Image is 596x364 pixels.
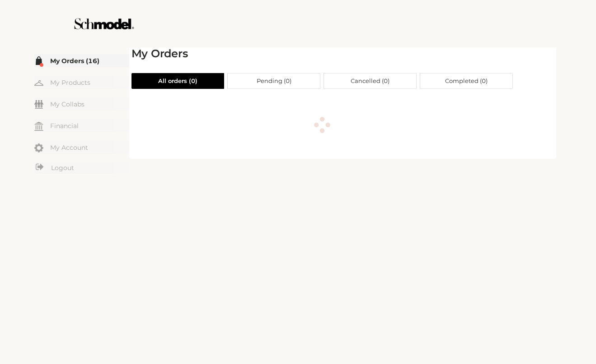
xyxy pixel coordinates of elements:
img: my-hanger.svg [34,78,43,88]
a: Logout [34,162,129,174]
span: Cancelled ( 0 ) [351,74,390,88]
a: My Collabs [34,97,129,111]
span: Completed ( 0 ) [445,74,488,88]
a: My Products [34,76,129,89]
a: My Account [34,141,129,154]
a: My Orders (16) [34,54,129,67]
a: Financial [34,119,129,132]
img: my-account.svg [34,143,43,152]
img: my-financial.svg [34,122,43,131]
img: my-friends.svg [34,100,43,109]
h2: My Orders [131,47,513,60]
div: Menu [34,54,129,175]
span: All orders ( 0 ) [158,74,197,88]
img: my-order.svg [34,56,43,65]
span: Pending ( 0 ) [257,74,291,88]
